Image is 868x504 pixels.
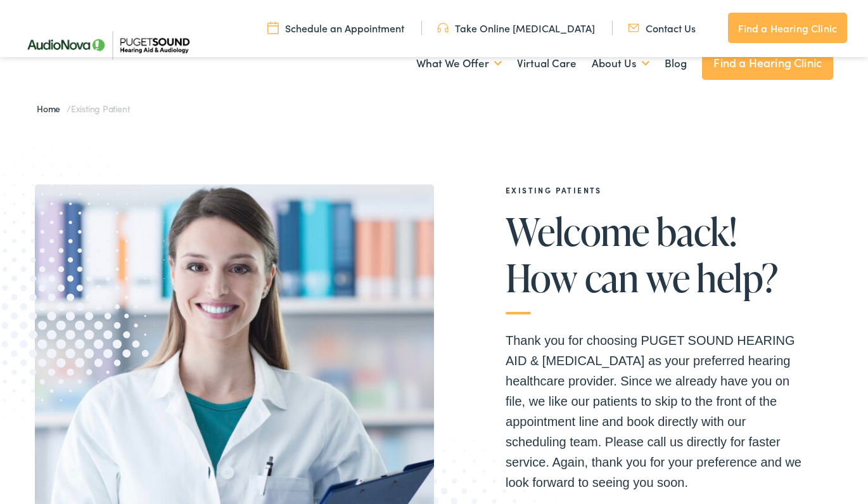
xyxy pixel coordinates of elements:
[267,21,404,35] a: Schedule an Appointment
[665,40,687,87] a: Blog
[585,257,639,299] span: can
[646,257,689,299] span: we
[37,102,129,115] span: /
[506,210,649,252] span: Welcome
[506,186,810,195] h2: EXISTING PATIENTS
[37,102,67,115] a: Home
[71,102,129,115] span: Existing Patient
[628,21,639,35] img: utility icon
[696,257,777,299] span: help?
[592,40,649,87] a: About Us
[517,40,577,87] a: Virtual Care
[437,21,449,35] img: utility icon
[728,13,847,43] a: Find a Hearing Clinic
[628,21,696,35] a: Contact Us
[506,330,810,493] p: Thank you for choosing PUGET SOUND HEARING AID & [MEDICAL_DATA] as your preferred hearing healthc...
[656,210,736,252] span: back!
[702,46,833,80] a: Find a Hearing Clinic
[416,40,502,87] a: What We Offer
[267,21,279,35] img: utility icon
[506,257,577,299] span: How
[437,21,595,35] a: Take Online [MEDICAL_DATA]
